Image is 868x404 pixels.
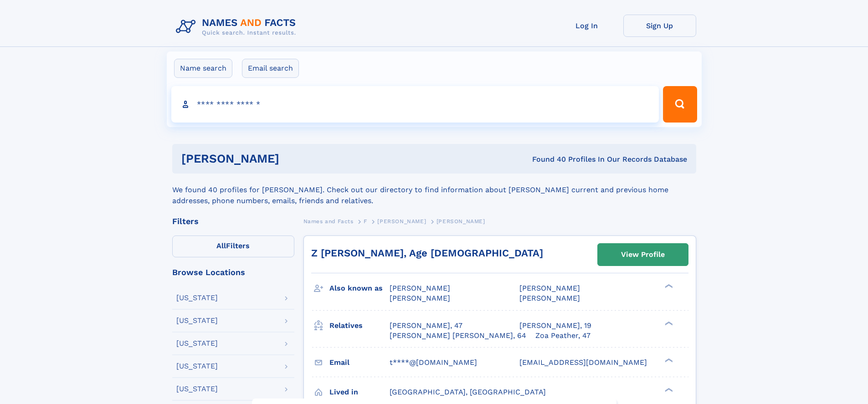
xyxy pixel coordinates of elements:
a: Names and Facts [303,215,354,227]
a: View Profile [598,244,688,266]
a: Sign Up [623,15,696,37]
span: [PERSON_NAME] [377,218,426,225]
label: Filters [172,235,294,257]
div: [US_STATE] [176,294,218,302]
div: ❯ [663,357,673,363]
span: [GEOGRAPHIC_DATA], [GEOGRAPHIC_DATA] [390,388,546,396]
a: [PERSON_NAME], 47 [390,321,462,331]
h1: [PERSON_NAME] [181,153,406,164]
a: F [364,215,367,227]
span: [PERSON_NAME] [390,284,450,292]
h3: Email [329,355,390,370]
span: All [216,241,226,250]
a: [PERSON_NAME] [PERSON_NAME], 64 [390,331,526,341]
div: Filters [172,217,294,225]
label: Email search [242,59,299,78]
a: [PERSON_NAME], 19 [519,321,591,331]
div: ❯ [663,387,673,393]
div: ❯ [663,320,673,326]
img: Logo Names and Facts [172,15,303,39]
div: [US_STATE] [176,340,218,347]
input: search input [171,86,659,123]
h3: Relatives [329,318,390,333]
span: [EMAIL_ADDRESS][DOMAIN_NAME] [519,358,647,367]
span: [PERSON_NAME] [390,294,450,302]
span: [PERSON_NAME] [437,218,485,225]
div: [US_STATE] [176,317,218,324]
a: [PERSON_NAME] [377,215,426,227]
span: F [364,218,367,225]
span: [PERSON_NAME] [519,284,580,292]
div: ❯ [663,283,673,289]
a: Log In [550,15,623,37]
span: [PERSON_NAME] [519,294,580,302]
div: [US_STATE] [176,363,218,370]
div: [US_STATE] [176,385,218,393]
div: Browse Locations [172,268,294,276]
div: View Profile [621,244,665,265]
div: We found 40 profiles for [PERSON_NAME]. Check out our directory to find information about [PERSON... [172,174,696,206]
a: Z [PERSON_NAME], Age [DEMOGRAPHIC_DATA] [311,247,543,259]
button: Search Button [663,86,697,123]
div: Found 40 Profiles In Our Records Database [406,154,687,164]
h3: Lived in [329,384,390,400]
label: Name search [174,59,232,78]
a: Zoa Peather, 47 [535,331,591,341]
h3: Also known as [329,281,390,296]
